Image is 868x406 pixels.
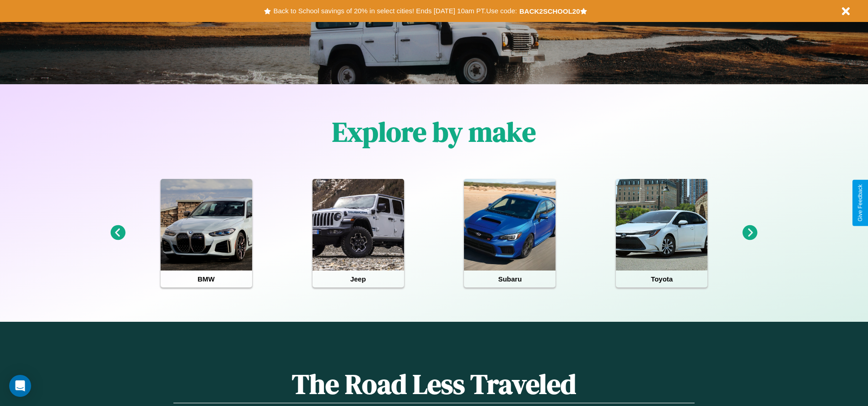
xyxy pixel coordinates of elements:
[271,5,519,17] button: Back to School savings of 20% in select cities! Ends [DATE] 10am PT.Use code:
[313,271,404,287] h4: Jeep
[9,375,31,397] div: Open Intercom Messenger
[161,271,252,287] h4: BMW
[173,365,694,403] h1: The Road Less Traveled
[519,7,580,15] b: BACK2SCHOOL20
[857,184,863,222] div: Give Feedback
[332,113,536,151] h1: Explore by make
[616,271,707,287] h4: Toyota
[464,271,555,287] h4: Subaru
